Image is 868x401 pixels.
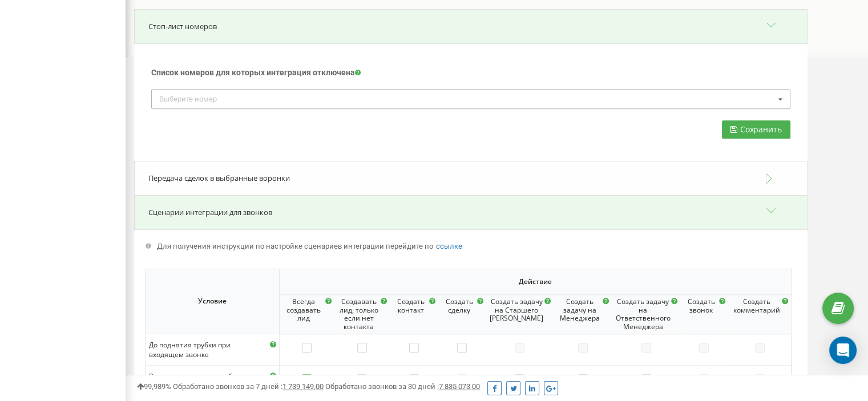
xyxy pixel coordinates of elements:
[149,340,231,359] span: До поднятия трубки при входящем звонке
[436,242,462,250] span: ссылке
[445,297,473,314] span: Создать сделку
[397,297,425,314] span: Создать контакт
[490,297,543,323] span: Создать задачу на Старшего [PERSON_NAME]
[148,173,290,183] span: Передача сделок в выбранные воронки
[439,382,480,391] u: 7 835 073,00
[137,382,171,391] span: 99,989%
[829,337,857,364] div: Open Intercom Messenger
[151,68,355,77] span: Список номеров для которых интеграция отключена
[740,124,782,135] span: Сохранить
[340,297,378,331] span: Создавать лид, только если нет контакта
[198,296,227,306] span: Условие
[149,371,255,391] span: В момент поднятия трубки при входящем звонке
[148,21,217,31] span: Стоп-лист номеров
[616,297,671,331] span: Создать задачу на Ответственного Менеджера
[157,242,433,250] span: Для получения инструкции по настройке сценариев интеграции перейдите по
[687,297,714,314] span: Создать звонок
[148,207,272,217] span: Сценарии интеграции для звонков
[733,297,780,314] span: Создать комментарий
[282,382,324,391] u: 1 739 149,00
[156,93,232,106] div: Выберите номер
[325,382,480,391] span: Обработано звонков за 30 дней :
[519,277,552,286] span: Действие
[560,297,600,323] span: Создать задачу на Менеджера
[173,382,324,391] span: Обработано звонков за 7 дней :
[722,120,790,139] button: Сохранить
[433,242,462,250] a: ссылке
[286,297,321,323] span: Всегда создавать лид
